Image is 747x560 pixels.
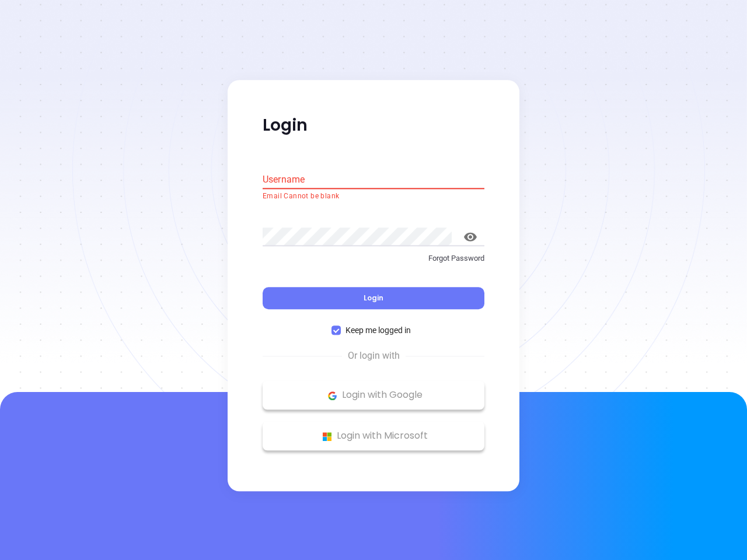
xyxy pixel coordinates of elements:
button: toggle password visibility [456,223,484,251]
p: Forgot Password [263,253,484,264]
img: Microsoft Logo [320,429,334,444]
img: Google Logo [325,388,340,403]
button: Google Logo Login with Google [263,381,484,410]
p: Login with Microsoft [268,428,479,445]
button: Login [263,288,484,310]
a: Forgot Password [263,253,484,274]
p: Login [263,115,484,136]
span: Keep me logged in [341,324,416,337]
p: Login with Google [268,387,479,404]
button: Microsoft Logo Login with Microsoft [263,422,484,451]
span: Login [364,293,383,303]
p: Email Cannot be blank [263,191,484,202]
span: Or login with [342,349,406,363]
